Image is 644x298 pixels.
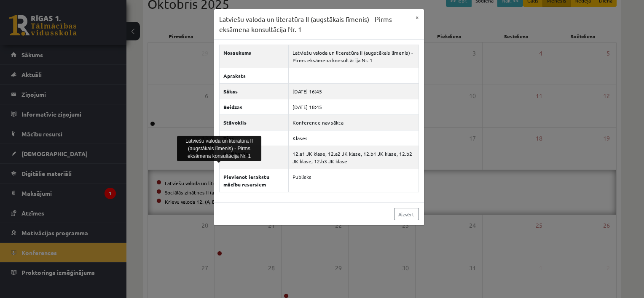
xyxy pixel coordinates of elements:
button: × [411,9,424,25]
th: Pievienot ierakstu mācību resursiem [219,169,288,192]
td: Konference nav sākta [288,115,419,130]
h3: Latviešu valoda un literatūra II (augstākais līmenis) - Pirms eksāmena konsultācija Nr. 1 [219,14,411,34]
th: Tips [219,130,288,146]
th: Stāvoklis [219,115,288,130]
td: Latviešu valoda un literatūra II (augstākais līmenis) - Pirms eksāmena konsultācija Nr. 1 [288,45,419,68]
td: Klases [288,130,419,146]
th: Nosaukums [219,45,288,68]
th: Apraksts [219,68,288,84]
a: Aizvērt [394,208,419,220]
td: Publisks [288,169,419,192]
div: Latviešu valoda un literatūra II (augstākais līmenis) - Pirms eksāmena konsultācija Nr. 1 [177,136,261,161]
th: Beidzas [219,99,288,115]
th: Sākas [219,84,288,99]
td: [DATE] 16:45 [288,84,419,99]
td: [DATE] 18:45 [288,99,419,115]
td: 12.a1 JK klase, 12.a2 JK klase, 12.b1 JK klase, 12.b2 JK klase, 12.b3 JK klase [288,146,419,169]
